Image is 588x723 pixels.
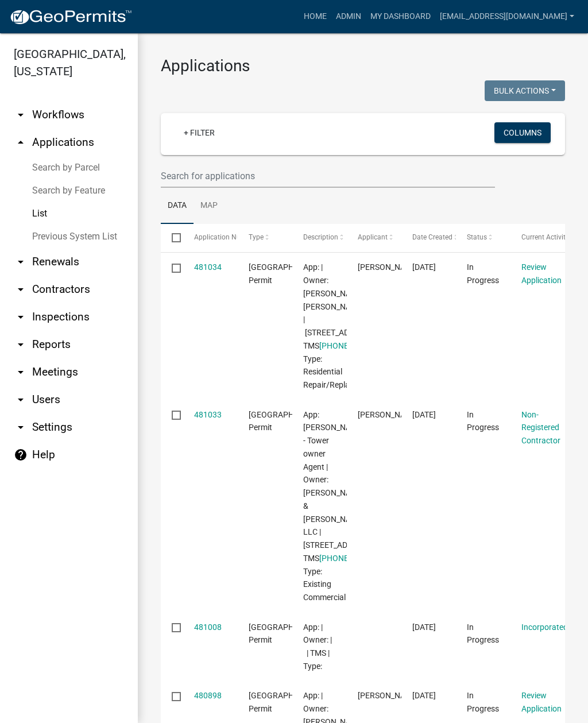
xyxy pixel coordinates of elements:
span: In Progress [467,262,499,285]
i: arrow_drop_down [14,365,28,379]
datatable-header-cell: Application Number [183,224,237,252]
a: Non-Registered Contractor [521,410,560,446]
a: 481008 [194,623,222,632]
a: Home [299,6,331,28]
datatable-header-cell: Description [292,224,347,252]
button: Bulk Actions [485,80,565,101]
span: Application Number [194,233,257,241]
a: Review Application [521,262,562,285]
datatable-header-cell: Status [456,224,510,252]
i: help [14,448,28,462]
span: Status [467,233,487,241]
datatable-header-cell: Applicant [347,224,401,252]
span: Jasper County Building Permit [249,410,326,432]
span: Jasper County Building Permit [249,623,326,645]
a: [EMAIL_ADDRESS][DOMAIN_NAME] [435,6,579,28]
a: My Dashboard [366,6,435,28]
span: Description [303,233,338,241]
datatable-header-cell: Select [161,224,183,252]
span: Jasper County Building Permit [249,262,326,285]
datatable-header-cell: Date Created [401,224,456,252]
span: 09/19/2025 [412,262,436,272]
span: Jasper County Building Permit [249,691,326,713]
a: [PHONE_NUMBER] [319,554,387,563]
span: BILLY STUBBS [358,410,419,419]
span: In Progress [467,623,499,645]
a: + Filter [175,122,224,143]
span: Lindsay Loson [358,262,419,272]
datatable-header-cell: Current Activity [510,224,565,252]
i: arrow_drop_down [14,255,28,269]
span: Type [249,233,264,241]
a: [PHONE_NUMBER] [319,341,387,350]
button: Columns [494,122,551,143]
i: arrow_drop_up [14,136,28,149]
i: arrow_drop_down [14,338,28,351]
span: 09/19/2025 [412,691,436,700]
datatable-header-cell: Type [237,224,292,252]
span: In Progress [467,691,499,713]
input: Search for applications [161,164,495,188]
a: Admin [331,6,366,28]
span: Current Activity [521,233,569,241]
a: 481033 [194,410,222,419]
span: App: | Owner: CADDELL DAVID CECIL | 47 PINE ARBOR RD | TMS 040-14-02-004 | Type: Residential Repa... [303,262,389,389]
h3: Applications [161,56,565,76]
i: arrow_drop_down [14,108,28,122]
i: arrow_drop_down [14,310,28,324]
a: 481034 [194,262,222,272]
span: App: Billy Stubbs - Tower owner Agent | Owner: JACKSON ASHLEY & INGRAM LLC | 130 S. Okatie Highwa... [303,410,389,602]
a: Map [194,188,225,225]
span: 09/19/2025 [412,410,436,419]
span: Brent Dozeman [358,691,419,700]
a: Data [161,188,194,225]
span: Applicant [358,233,388,241]
i: arrow_drop_down [14,393,28,407]
a: Review Application [521,691,562,713]
a: Incorporated [521,623,568,632]
span: In Progress [467,410,499,432]
span: Date Created [412,233,452,241]
i: arrow_drop_down [14,283,28,296]
i: arrow_drop_down [14,420,28,434]
a: 480898 [194,691,222,700]
span: 09/19/2025 [412,623,436,632]
span: App: | Owner: | | TMS | Type: [303,623,332,671]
